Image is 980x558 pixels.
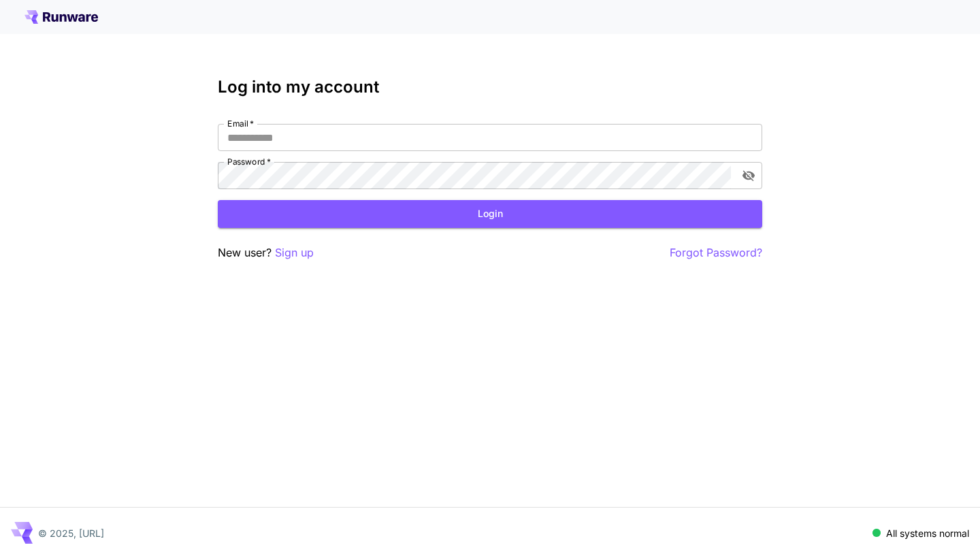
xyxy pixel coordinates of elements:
[670,244,762,261] button: Forgot Password?
[218,244,314,261] p: New user?
[218,200,762,228] button: Login
[38,526,104,540] p: © 2025, [URL]
[275,244,314,261] button: Sign up
[218,78,762,97] h3: Log into my account
[227,118,254,129] label: Email
[736,163,761,188] button: toggle password visibility
[886,526,969,540] p: All systems normal
[227,156,271,167] label: Password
